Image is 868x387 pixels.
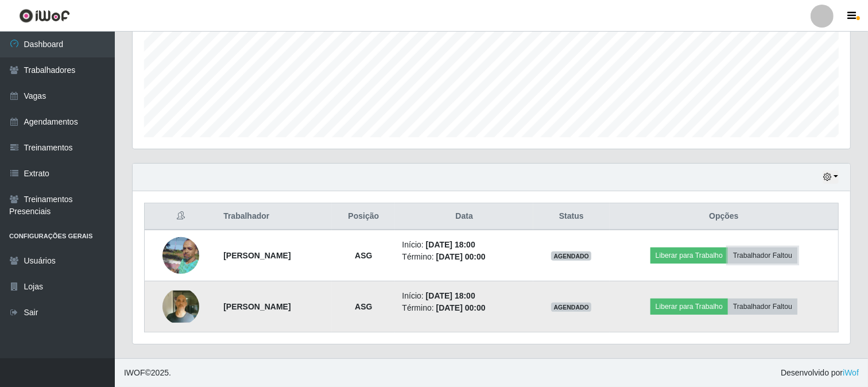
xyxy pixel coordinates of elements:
[216,203,332,230] th: Trabalhador
[402,290,526,302] li: Início:
[332,203,395,230] th: Posição
[124,367,171,379] span: © 2025 .
[436,252,486,261] time: [DATE] 00:00
[355,302,372,311] strong: ASG
[436,303,486,312] time: [DATE] 00:00
[843,368,859,377] a: iWof
[162,231,199,280] img: 1650917429067.jpeg
[124,368,145,377] span: IWOF
[402,239,526,251] li: Início:
[728,247,797,264] button: Trabalhador Faltou
[162,291,199,323] img: 1758664160274.jpeg
[728,299,797,315] button: Trabalhador Faltou
[395,203,533,230] th: Data
[402,302,526,314] li: Término:
[551,251,591,261] span: AGENDADO
[781,367,859,379] span: Desenvolvido por
[533,203,610,230] th: Status
[19,9,70,23] img: CoreUI Logo
[355,251,372,260] strong: ASG
[223,302,290,311] strong: [PERSON_NAME]
[610,203,839,230] th: Opções
[223,251,290,260] strong: [PERSON_NAME]
[650,299,728,315] button: Liberar para Trabalho
[426,291,475,300] time: [DATE] 18:00
[426,240,475,249] time: [DATE] 18:00
[650,247,728,264] button: Liberar para Trabalho
[402,251,526,263] li: Término:
[551,303,591,312] span: AGENDADO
